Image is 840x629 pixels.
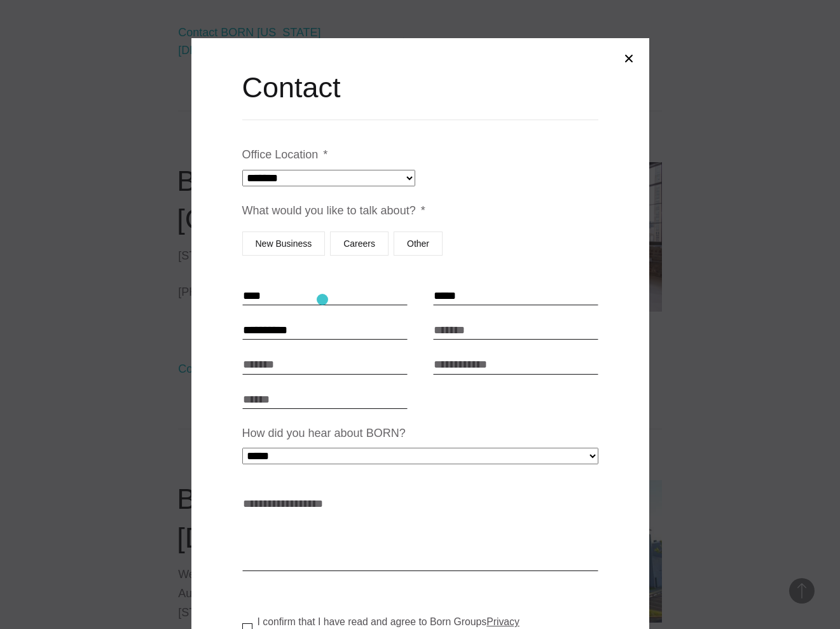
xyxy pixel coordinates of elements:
[242,69,598,107] h2: Contact
[242,232,326,256] label: New Business
[242,204,425,218] label: What would you like to talk about?
[242,148,328,162] label: Office Location
[330,232,389,256] label: Careers
[242,426,406,441] label: How did you hear about BORN?
[394,232,443,256] label: Other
